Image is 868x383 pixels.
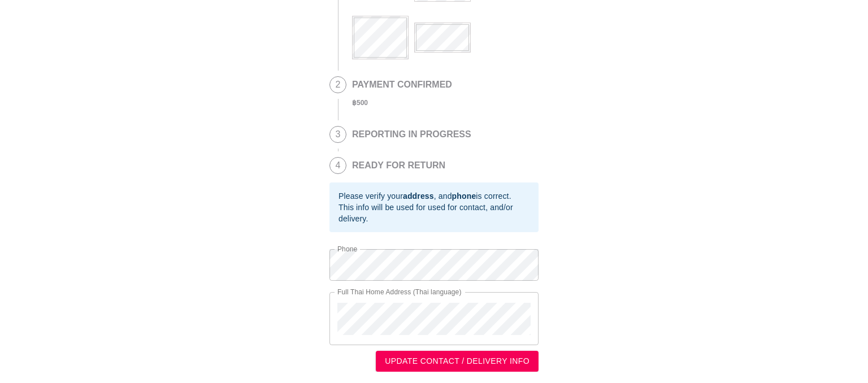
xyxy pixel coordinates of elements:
h2: READY FOR RETURN [352,160,445,171]
span: 4 [330,158,346,173]
div: This info will be used for used for contact, and/or delivery. [338,202,530,224]
h2: PAYMENT CONFIRMED [352,80,452,90]
span: UPDATE CONTACT / DELIVERY INFO [385,354,530,368]
span: 2 [330,77,346,93]
div: Please verify your , and is correct. [338,190,530,202]
b: phone [452,191,476,201]
b: address [403,191,434,201]
span: 3 [330,127,346,142]
b: ฿ 500 [352,99,368,107]
h2: REPORTING IN PROGRESS [352,129,471,140]
button: UPDATE CONTACT / DELIVERY INFO [376,351,539,372]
